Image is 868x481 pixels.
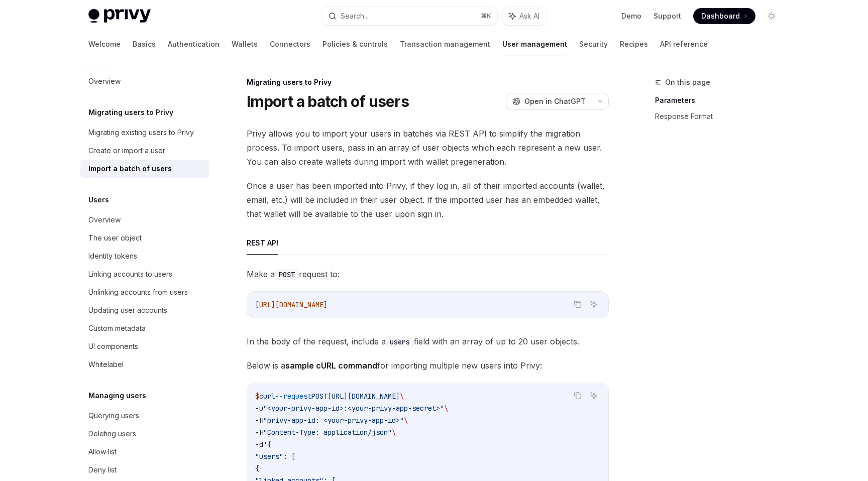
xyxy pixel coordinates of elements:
button: Copy the contents from the code block [571,298,584,311]
a: Demo [621,11,641,21]
span: -H [255,416,263,425]
code: POST [275,269,299,280]
div: Search... [341,10,369,22]
span: POST [311,392,328,401]
a: Create or import a user [80,142,209,160]
button: Ask AI [502,7,547,25]
strong: sample cURL command [285,360,377,371]
a: Migrating existing users to Privy [80,124,209,142]
button: Open in ChatGPT [506,93,592,110]
span: On this page [665,76,710,88]
a: UI components [80,337,209,355]
span: In the body of the request, include a field with an array of up to 20 user objects. [247,334,609,348]
a: Dashboard [693,8,755,24]
span: -d [255,440,263,449]
a: Parameters [655,92,788,108]
a: Allow list [80,443,209,461]
span: '{ [263,440,271,449]
a: Unlinking accounts from users [80,283,209,301]
a: Transaction management [400,32,490,56]
a: Wallets [232,32,258,56]
a: Import a batch of users [80,160,209,178]
span: Below is a for importing multiple new users into Privy: [247,358,609,373]
button: Ask AI [587,298,600,311]
code: users [386,336,414,347]
a: Welcome [88,32,121,56]
a: API reference [660,32,708,56]
button: Copy the contents from the code block [571,389,584,402]
span: --request [275,392,311,401]
button: Ask AI [587,389,600,402]
div: Allow list [88,446,117,458]
button: Search...⌘K [321,7,497,25]
a: Overview [80,72,209,90]
div: Unlinking accounts from users [88,286,188,298]
a: Whitelabel [80,355,209,374]
img: light logo [88,9,151,23]
div: Custom metadata [88,322,146,334]
div: Querying users [88,410,139,422]
h1: Import a batch of users [247,92,409,110]
span: "users": [ [255,452,295,461]
a: Support [654,11,681,21]
div: UI components [88,340,138,352]
span: "<your-privy-app-id>:<your-privy-app-secret>" [263,404,444,413]
a: Linking accounts to users [80,265,209,283]
a: Deny list [80,461,209,479]
span: \ [400,392,404,401]
span: { [255,464,259,473]
h5: Migrating users to Privy [88,106,173,118]
a: Querying users [80,407,209,425]
span: \ [392,428,396,437]
span: [URL][DOMAIN_NAME] [255,300,328,309]
div: Updating user accounts [88,304,167,316]
a: Security [579,32,608,56]
span: $ [255,392,259,401]
span: Dashboard [701,11,740,21]
a: User management [502,32,567,56]
div: Linking accounts to users [88,268,172,280]
a: The user object [80,229,209,247]
div: Deny list [88,464,117,476]
button: REST API [247,231,278,255]
span: Privy allows you to import your users in batches via REST API to simplify the migration process. ... [247,127,609,169]
span: "Content-Type: application/json" [263,428,392,437]
span: Open in ChatGPT [524,96,586,106]
span: \ [404,416,408,425]
span: Once a user has been imported into Privy, if they log in, all of their imported accounts (wallet,... [247,179,609,221]
button: Toggle dark mode [764,8,780,24]
h5: Managing users [88,390,146,402]
div: Whitelabel [88,358,124,371]
span: -u [255,404,263,413]
span: Ask AI [519,11,539,21]
div: Overview [88,214,121,226]
a: Connectors [270,32,310,56]
span: [URL][DOMAIN_NAME] [328,392,400,401]
h5: Users [88,194,109,206]
a: Identity tokens [80,247,209,265]
a: Authentication [168,32,220,56]
div: Identity tokens [88,250,137,262]
span: Make a request to: [247,267,609,281]
a: Basics [133,32,156,56]
div: Overview [88,75,121,87]
div: Migrating existing users to Privy [88,127,194,139]
div: Deleting users [88,428,136,440]
a: Custom metadata [80,319,209,337]
a: Policies & controls [322,32,388,56]
div: Create or import a user [88,145,165,157]
div: The user object [88,232,142,244]
a: Recipes [620,32,648,56]
a: Response Format [655,108,788,125]
div: Import a batch of users [88,163,172,175]
a: Updating user accounts [80,301,209,319]
span: -H [255,428,263,437]
span: "privy-app-id: <your-privy-app-id>" [263,416,404,425]
div: Migrating users to Privy [247,77,609,87]
span: \ [444,404,448,413]
a: Overview [80,211,209,229]
span: ⌘ K [481,12,491,20]
a: Deleting users [80,425,209,443]
span: curl [259,392,275,401]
